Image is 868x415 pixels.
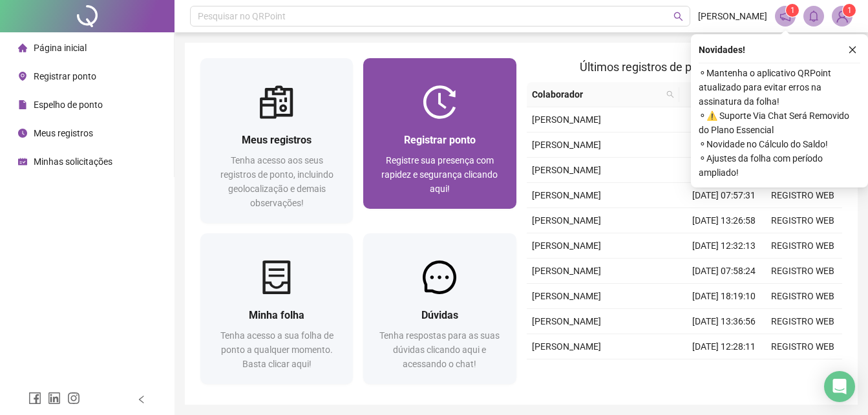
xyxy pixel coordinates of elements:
[200,233,353,384] a: Minha folhaTenha acesso a sua folha de ponto a qualquer momento. Basta clicar aqui!
[824,371,855,402] div: Open Intercom Messenger
[684,284,763,309] td: [DATE] 18:19:10
[67,392,80,405] span: instagram
[379,330,500,369] span: Tenha respostas para as suas dúvidas clicando aqui e acessando o chat!
[684,309,763,334] td: [DATE] 13:36:56
[664,85,677,104] span: search
[808,10,820,22] span: bell
[18,100,27,109] span: file
[34,128,93,138] span: Meus registros
[28,392,41,405] span: facebook
[684,158,763,183] td: [DATE] 12:21:55
[684,208,763,233] td: [DATE] 13:26:58
[580,60,789,74] span: Últimos registros de ponto sincronizados
[137,395,146,404] span: left
[779,10,791,22] span: notification
[532,140,601,150] span: [PERSON_NAME]
[532,266,601,276] span: [PERSON_NAME]
[763,183,842,208] td: REGISTRO WEB
[699,137,860,151] span: ⚬ Novidade no Cálculo do Saldo!
[381,155,498,194] span: Registre sua presença com rapidez e segurança clicando aqui!
[532,114,601,125] span: [PERSON_NAME]
[684,87,740,101] span: Data/Hora
[48,392,61,405] span: linkedin
[421,309,458,321] span: Dúvidas
[763,334,842,359] td: REGISTRO WEB
[532,165,601,175] span: [PERSON_NAME]
[363,58,516,209] a: Registrar pontoRegistre sua presença com rapidez e segurança clicando aqui!
[532,291,601,301] span: [PERSON_NAME]
[34,43,87,53] span: Página inicial
[684,107,763,133] td: [DATE] 18:15:35
[699,66,860,109] span: ⚬ Mantenha o aplicativo QRPoint atualizado para evitar erros na assinatura da folha!
[673,12,683,21] span: search
[843,4,856,17] sup: Atualize o seu contato no menu Meus Dados
[34,71,96,81] span: Registrar ponto
[832,6,852,26] img: 85647
[699,109,860,137] span: ⚬ ⚠️ Suporte Via Chat Será Removido do Plano Essencial
[532,190,601,200] span: [PERSON_NAME]
[684,359,763,385] td: [DATE] 07:29:14
[847,6,852,15] span: 1
[34,156,112,167] span: Minhas solicitações
[763,309,842,334] td: REGISTRO WEB
[363,233,516,384] a: DúvidasTenha respostas para as suas dúvidas clicando aqui e acessando o chat!
[684,183,763,208] td: [DATE] 07:57:31
[18,43,27,52] span: home
[684,233,763,259] td: [DATE] 12:32:13
[679,82,756,107] th: Data/Hora
[763,259,842,284] td: REGISTRO WEB
[763,359,842,385] td: REGISTRO WEB
[18,157,27,166] span: schedule
[763,233,842,259] td: REGISTRO WEB
[249,309,304,321] span: Minha folha
[404,134,476,146] span: Registrar ponto
[699,151,860,180] span: ⚬ Ajustes da folha com período ampliado!
[848,45,857,54] span: close
[18,129,27,138] span: clock-circle
[18,72,27,81] span: environment
[790,6,795,15] span: 1
[532,240,601,251] span: [PERSON_NAME]
[532,215,601,226] span: [PERSON_NAME]
[532,341,601,352] span: [PERSON_NAME]
[763,208,842,233] td: REGISTRO WEB
[684,334,763,359] td: [DATE] 12:28:11
[200,58,353,223] a: Meus registrosTenha acesso aos seus registros de ponto, incluindo geolocalização e demais observa...
[532,316,601,326] span: [PERSON_NAME]
[242,134,312,146] span: Meus registros
[699,43,745,57] span: Novidades !
[34,100,103,110] span: Espelho de ponto
[698,9,767,23] span: [PERSON_NAME]
[763,284,842,309] td: REGISTRO WEB
[684,259,763,284] td: [DATE] 07:58:24
[786,4,799,17] sup: 1
[220,155,333,208] span: Tenha acesso aos seus registros de ponto, incluindo geolocalização e demais observações!
[684,133,763,158] td: [DATE] 13:16:51
[220,330,333,369] span: Tenha acesso a sua folha de ponto a qualquer momento. Basta clicar aqui!
[532,87,662,101] span: Colaborador
[666,90,674,98] span: search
